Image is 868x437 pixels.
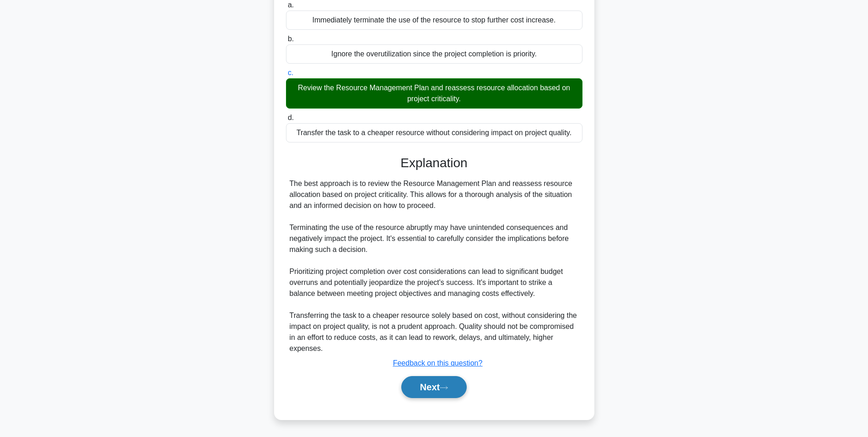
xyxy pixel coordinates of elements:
[286,78,582,109] div: Review the Resource Management Plan and reassess resource allocation based on project criticality.
[288,69,293,76] span: c.
[286,123,582,142] div: Transfer the task to a cheaper resource without considering impact on project quality.
[393,359,483,367] a: Feedback on this question?
[286,11,582,30] div: Immediately terminate the use of the resource to stop further cost increase.
[286,44,582,64] div: Ignore the overutilization since the project completion is priority.
[401,376,467,398] button: Next
[288,1,294,9] span: a.
[288,114,294,121] span: d.
[288,35,294,43] span: b.
[291,155,577,171] h3: Explanation
[290,178,579,354] div: The best approach is to review the Resource Management Plan and reassess resource allocation base...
